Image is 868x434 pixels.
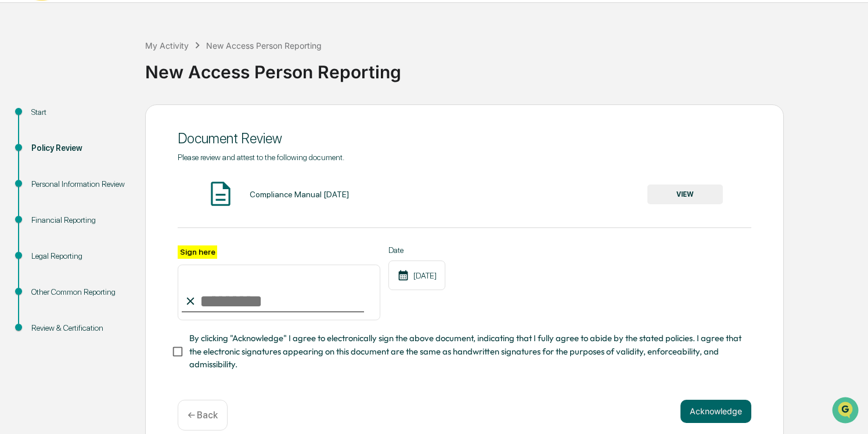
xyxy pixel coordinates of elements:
span: Preclearance [23,146,75,158]
button: Acknowledge [680,400,751,423]
div: Compliance Manual [DATE] [250,190,349,199]
div: Review & Certification [31,322,127,334]
div: Legal Reporting [31,250,127,262]
span: Attestations [96,146,144,158]
a: 🔎Data Lookup [7,164,78,185]
span: Please review and attest to the following document. [178,153,344,162]
label: Sign here [178,245,217,259]
span: Data Lookup [23,168,73,180]
div: Financial Reporting [31,214,127,226]
div: Policy Review [31,142,127,154]
div: We're available if you need us! [39,100,147,110]
div: Document Review [178,130,751,147]
div: 🔎 [12,169,21,179]
p: How can we help? [12,24,211,43]
div: Start [31,106,127,118]
div: My Activity [145,41,189,50]
a: 🗄️Attestations [80,142,149,162]
div: Other Common Reporting [31,286,127,298]
label: Date [388,245,445,255]
button: Start new chat [197,92,211,106]
div: Start new chat [39,89,190,100]
p: ← Back [188,410,218,421]
a: Powered byPylon [82,196,141,205]
div: New Access Person Reporting [145,52,862,82]
img: 1746055101610-c473b297-6a78-478c-a979-82029cc54cd1 [12,89,33,110]
span: Pylon [116,197,141,205]
img: Document Icon [206,179,235,208]
div: 🗄️ [84,147,93,157]
a: 🖐️Preclearance [7,142,80,162]
span: By clicking "Acknowledge" I agree to electronically sign the above document, indicating that I fu... [189,332,742,371]
div: 🖐️ [12,147,21,157]
div: [DATE] [388,261,445,290]
div: Personal Information Review [31,178,127,190]
div: New Access Person Reporting [206,41,322,50]
button: VIEW [647,185,723,204]
iframe: Open customer support [831,396,862,427]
